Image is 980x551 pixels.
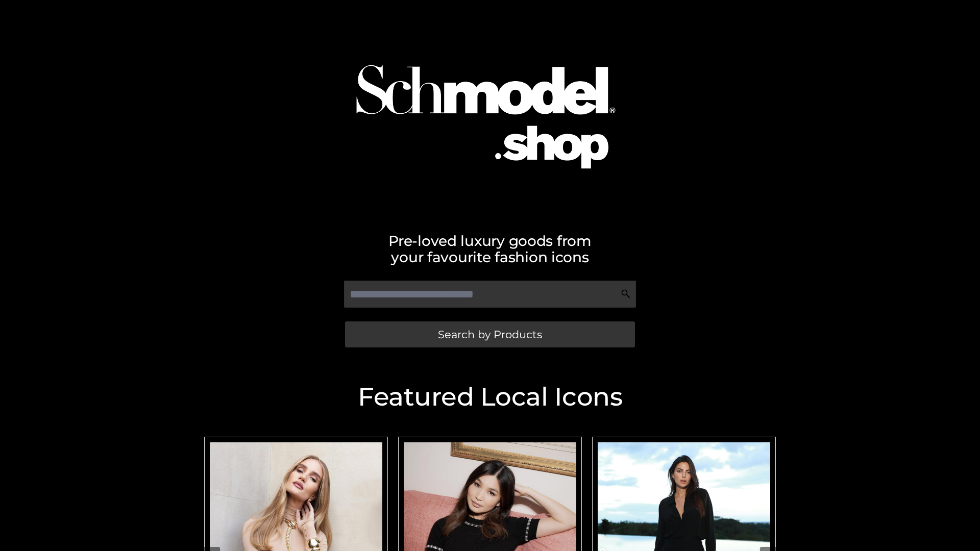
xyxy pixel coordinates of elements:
h2: Featured Local Icons​ [199,384,781,410]
h2: Pre-loved luxury goods from your favourite fashion icons [199,233,781,265]
a: Search by Products [345,321,635,347]
img: Search Icon [621,289,631,299]
span: Search by Products [438,329,542,340]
